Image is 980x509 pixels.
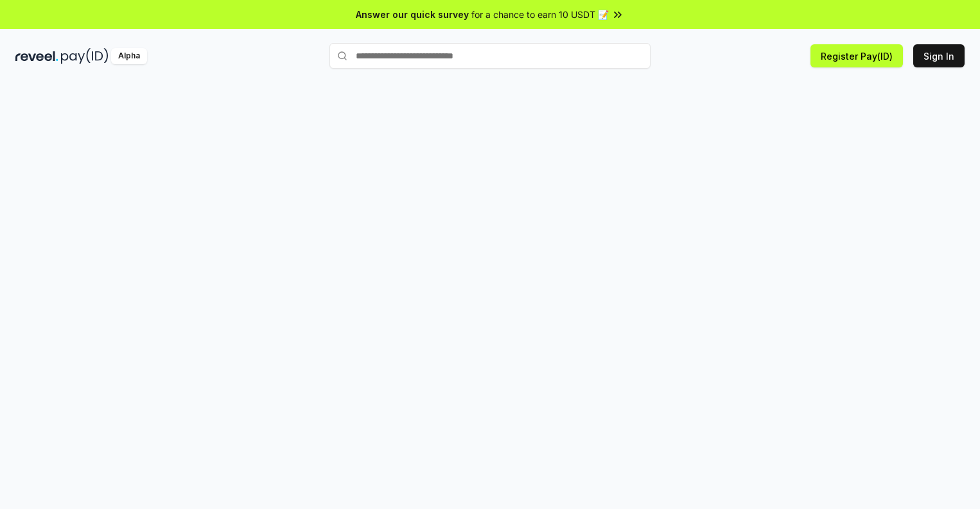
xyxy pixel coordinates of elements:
[471,8,609,21] span: for a chance to earn 10 USDT 📝
[111,48,147,64] div: Alpha
[356,8,469,21] span: Answer our quick survey
[913,44,965,67] button: Sign In
[15,48,58,64] img: reveel_dark
[61,48,109,64] img: pay_id
[810,44,903,67] button: Register Pay(ID)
